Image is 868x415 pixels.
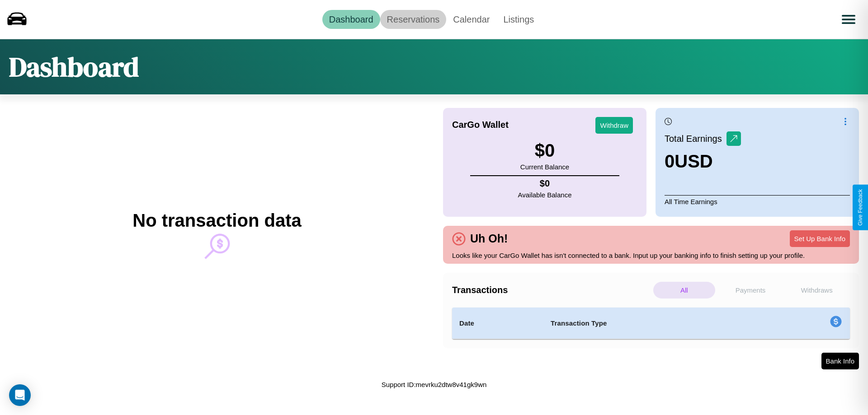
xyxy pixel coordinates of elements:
h4: $ 0 [518,178,572,189]
h4: Uh Oh! [466,232,512,245]
a: Listings [496,10,541,29]
p: Total Earnings [665,131,726,147]
p: Withdraws [786,282,848,298]
p: All Time Earnings [665,195,850,208]
button: Withdraw [595,117,633,134]
div: Open Intercom Messenger [9,384,31,406]
p: Looks like your CarGo Wallet has isn't connected to a bank. Input up your banking info to finish ... [452,249,850,261]
button: Set Up Bank Info [790,230,850,247]
button: Bank Info [821,353,859,369]
h2: No transaction data [132,210,301,231]
p: Payments [720,282,782,298]
a: Reservations [380,10,447,29]
h1: Dashboard [9,48,139,85]
div: Give Feedback [857,189,863,226]
h4: CarGo Wallet [452,120,509,130]
h4: Transaction Type [551,318,756,329]
h3: $ 0 [520,140,569,161]
p: Available Balance [518,189,572,201]
h3: 0 USD [665,151,741,172]
a: Dashboard [322,10,380,29]
h4: Date [459,318,536,329]
p: Current Balance [520,161,569,173]
p: Support ID: mevrku2dtw8v41gk9wn [382,378,487,391]
a: Calendar [446,10,496,29]
h4: Transactions [452,285,651,295]
button: Open menu [836,7,861,32]
p: All [653,282,715,298]
table: simple table [452,308,850,339]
